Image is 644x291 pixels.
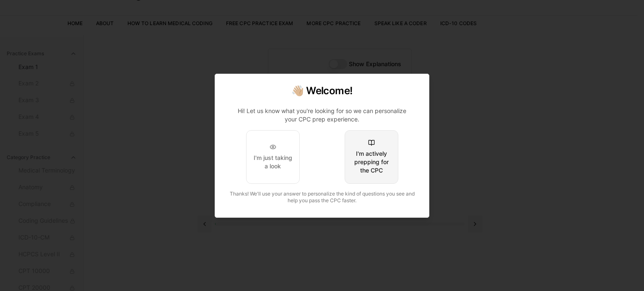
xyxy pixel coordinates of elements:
[352,149,391,175] div: I'm actively prepping for the CPC
[225,84,419,98] h2: 👋🏼 Welcome!
[345,130,398,184] button: I'm actively prepping for the CPC
[232,107,412,124] p: Hi! Let us know what you're looking for so we can personalize your CPC prep experience.
[253,154,293,170] div: I'm just taking a look
[230,191,415,203] span: Thanks! We'll use your answer to personalize the kind of questions you see and help you pass the ...
[246,130,300,184] button: I'm just taking a look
